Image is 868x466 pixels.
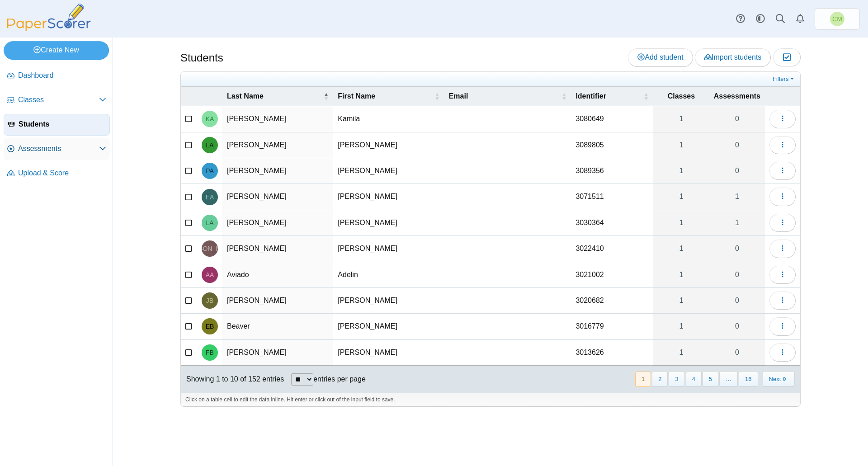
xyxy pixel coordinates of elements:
[709,210,765,235] a: 1
[333,236,444,262] td: [PERSON_NAME]
[338,91,432,101] span: First Name
[333,340,444,366] td: [PERSON_NAME]
[709,262,765,287] a: 0
[222,158,333,184] td: [PERSON_NAME]
[4,114,110,136] a: Students
[18,95,99,105] span: Classes
[634,372,795,386] nav: pagination
[643,92,649,101] span: Identifier : Activate to sort
[571,184,653,210] td: 3071511
[222,288,333,314] td: [PERSON_NAME]
[770,75,798,84] a: Filters
[637,53,683,61] span: Add student
[695,48,771,66] a: Import students
[4,89,110,111] a: Classes
[227,91,321,101] span: Last Name
[830,12,844,26] span: Christine Munzer
[206,194,214,200] span: Elizabeth Antillon
[653,262,709,287] a: 1
[815,8,860,30] a: Christine Munzer
[739,372,758,386] button: 16
[222,314,333,339] td: Beaver
[571,262,653,288] td: 3021002
[635,372,651,386] button: 1
[181,366,284,393] div: Showing 1 to 10 of 152 entries
[4,138,110,160] a: Assessments
[206,142,213,148] span: Leidy Alfonso Duenas
[206,349,214,356] span: Fernando Becerra Guadian
[571,210,653,236] td: 3030364
[4,41,109,59] a: Create New
[653,340,709,365] a: 1
[790,9,810,29] a: Alerts
[832,16,842,22] span: Christine Munzer
[561,92,566,101] span: Email : Activate to sort
[222,340,333,366] td: [PERSON_NAME]
[658,91,705,101] span: Classes
[704,53,761,61] span: Import students
[333,158,444,184] td: [PERSON_NAME]
[709,340,765,365] a: 0
[222,210,333,236] td: [PERSON_NAME]
[653,314,709,339] a: 1
[653,158,709,184] a: 1
[333,106,444,132] td: Kamila
[18,71,106,80] span: Dashboard
[333,210,444,236] td: [PERSON_NAME]
[763,372,795,386] button: Next
[703,372,718,386] button: 5
[653,132,709,158] a: 1
[652,372,668,386] button: 2
[709,314,765,339] a: 0
[653,210,709,235] a: 1
[669,372,684,386] button: 3
[181,393,800,406] div: Click on a table cell to edit the data inline. Hit enter or click out of the input field to save.
[333,184,444,210] td: [PERSON_NAME]
[709,106,765,132] a: 0
[434,92,440,101] span: First Name : Activate to sort
[333,288,444,314] td: [PERSON_NAME]
[653,106,709,132] a: 1
[222,184,333,210] td: [PERSON_NAME]
[571,236,653,262] td: 3022410
[222,106,333,132] td: [PERSON_NAME]
[4,25,94,33] a: PaperScorer
[653,288,709,313] a: 1
[571,158,653,184] td: 3089356
[206,168,214,174] span: Pablo Almanza Tena
[333,314,444,339] td: [PERSON_NAME]
[222,262,333,288] td: Aviado
[686,372,702,386] button: 4
[180,50,223,66] h1: Students
[653,236,709,261] a: 1
[719,372,738,386] span: …
[571,288,653,314] td: 3020682
[709,158,765,184] a: 0
[714,91,760,101] span: Assessments
[571,106,653,132] td: 3080649
[222,236,333,262] td: [PERSON_NAME]
[709,132,765,158] a: 0
[18,168,106,178] span: Upload & Score
[313,375,366,383] label: entries per page
[323,92,329,101] span: Last Name : Activate to invert sorting
[709,236,765,261] a: 0
[4,65,110,87] a: Dashboard
[628,48,693,66] a: Add student
[222,132,333,158] td: [PERSON_NAME]
[19,119,106,129] span: Students
[449,91,560,101] span: Email
[18,144,99,154] span: Assessments
[206,272,214,278] span: Adelin Aviado
[709,288,765,313] a: 0
[206,220,213,226] span: Lee Apodaca-Smart
[576,91,642,101] span: Identifier
[333,262,444,288] td: Adelin
[206,323,214,329] span: Emily Beaver
[333,132,444,158] td: [PERSON_NAME]
[709,184,765,209] a: 1
[184,245,236,252] span: Jasmine Arredondo Delgado
[571,314,653,339] td: 3016779
[4,163,110,184] a: Upload & Score
[571,132,653,158] td: 3089805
